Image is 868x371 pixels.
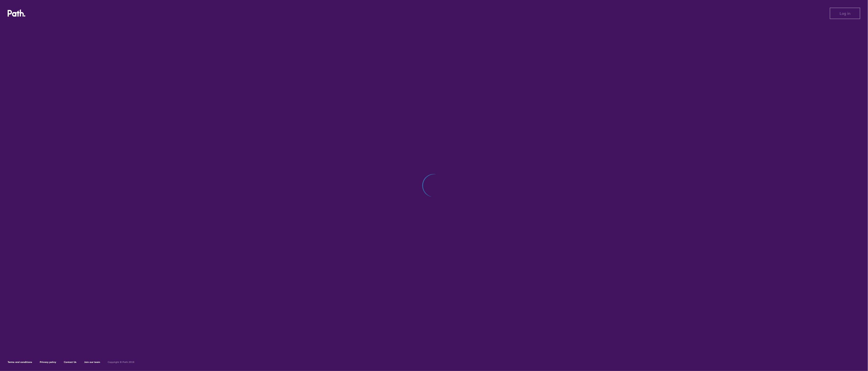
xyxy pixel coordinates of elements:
[108,361,134,364] h6: Copyright © Path 2018
[830,8,860,19] button: Log in
[84,361,100,364] a: Join our team
[64,361,76,364] a: Contact Us
[40,361,56,364] a: Privacy policy
[8,361,32,364] a: Terms and conditions
[840,11,851,15] span: Log in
